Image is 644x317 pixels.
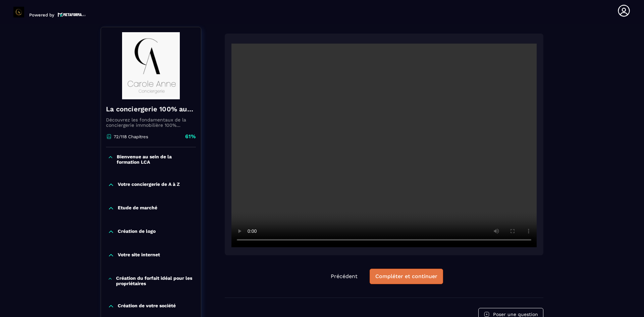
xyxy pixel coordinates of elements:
[118,252,160,259] p: Votre site internet
[106,117,196,128] p: Découvrez les fondamentaux de la conciergerie immobilière 100% automatisée. Cette formation est c...
[116,275,194,286] p: Création du forfait idéal pour les propriétaires
[185,133,196,140] p: 61%
[117,154,194,165] p: Bienvenue au sein de la formation LCA
[118,205,157,212] p: Etude de marché
[114,134,148,139] p: 72/118 Chapitres
[106,104,196,114] h4: La conciergerie 100% automatisée
[13,7,24,17] img: logo-branding
[118,303,176,310] p: Création de votre société
[118,181,180,188] p: Votre conciergerie de A à Z
[58,12,86,17] img: logo
[118,228,156,235] p: Création de logo
[375,273,437,280] div: Compléter et continuer
[325,269,363,284] button: Précédent
[106,32,196,99] img: banner
[29,12,54,17] p: Powered by
[370,269,443,284] button: Compléter et continuer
